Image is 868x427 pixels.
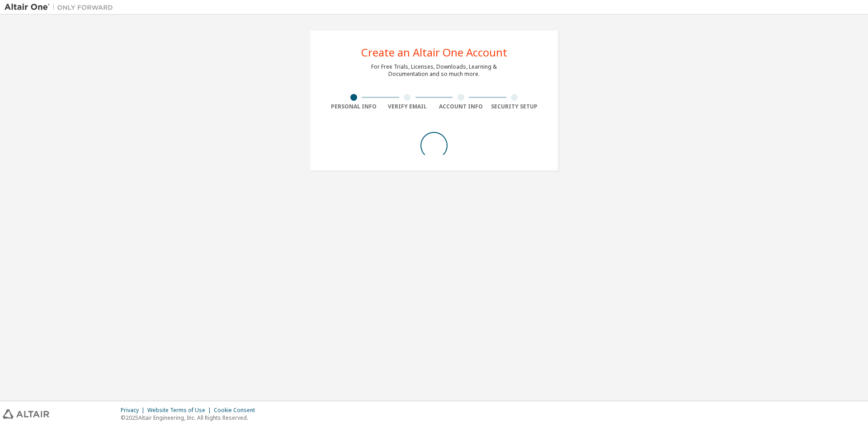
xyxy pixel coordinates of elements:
[361,47,507,58] div: Create an Altair One Account
[3,409,49,419] img: altair_logo.svg
[147,407,214,414] div: Website Terms of Use
[371,63,497,78] div: For Free Trials, Licenses, Downloads, Learning & Documentation and so much more.
[381,103,434,110] div: Verify Email
[488,103,542,110] div: Security Setup
[5,3,118,12] img: Altair One
[121,407,147,414] div: Privacy
[214,407,260,414] div: Cookie Consent
[327,103,381,110] div: Personal Info
[121,414,260,422] p: © 2025 Altair Engineering, Inc. All Rights Reserved.
[434,103,488,110] div: Account Info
